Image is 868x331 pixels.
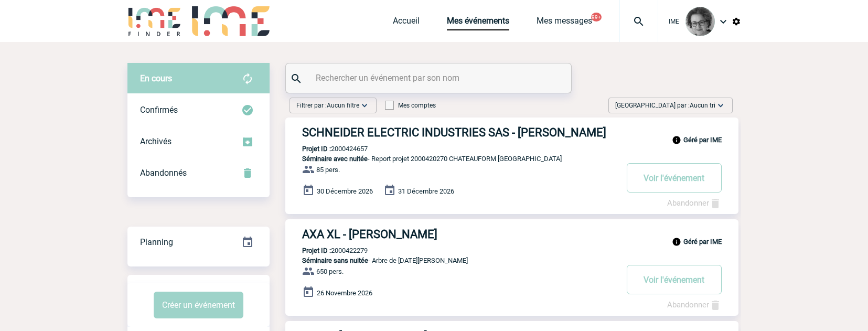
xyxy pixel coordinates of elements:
[140,237,173,247] span: Planning
[154,292,243,318] button: Créer un événement
[302,126,617,139] h3: SCHNEIDER ELECTRIC INDUSTRIES SAS - [PERSON_NAME]
[615,100,715,111] span: [GEOGRAPHIC_DATA] par :
[537,16,592,30] a: Mes messages
[447,16,509,30] a: Mes événements
[127,63,270,94] div: Retrouvez ici tous vos évènements avant confirmation
[140,73,172,83] span: En cours
[285,257,617,264] p: - Arbre de [DATE][PERSON_NAME]
[302,247,331,254] b: Projet ID :
[127,227,270,258] div: Retrouvez ici tous vos événements organisés par date et état d'avancement
[316,268,344,275] span: 650 pers.
[672,135,681,145] img: info_black_24dp.svg
[627,265,722,294] button: Voir l'événement
[302,155,368,163] span: Séminaire avec nuitée
[313,70,546,86] input: Rechercher un événement par son nom
[302,228,617,241] h3: AXA XL - [PERSON_NAME]
[285,247,368,254] p: 2000422279
[302,145,331,153] b: Projet ID :
[683,136,722,144] b: Géré par IME
[140,136,172,146] span: Archivés
[627,163,722,193] button: Voir l'événement
[127,157,270,189] div: Retrouvez ici tous vos événements annulés
[140,105,178,115] span: Confirmés
[667,300,722,309] a: Abandonner
[127,126,270,157] div: Retrouvez ici tous les événements que vous avez décidé d'archiver
[683,238,722,245] b: Géré par IME
[317,187,373,195] span: 30 Décembre 2026
[140,168,187,178] span: Abandonnés
[398,187,454,195] span: 31 Décembre 2026
[285,126,738,139] a: SCHNEIDER ELECTRIC INDUSTRIES SAS - [PERSON_NAME]
[690,102,715,109] span: Aucun tri
[667,198,722,208] a: Abandonner
[302,257,368,264] span: Séminaire sans nuitée
[327,102,359,109] span: Aucun filtre
[591,13,602,22] button: 99+
[317,289,372,297] span: 26 Novembre 2026
[296,100,359,111] span: Filtrer par :
[316,166,340,174] span: 85 pers.
[715,100,726,111] img: baseline_expand_more_white_24dp-b.png
[359,100,370,111] img: baseline_expand_more_white_24dp-b.png
[285,228,738,241] a: AXA XL - [PERSON_NAME]
[285,145,368,153] p: 2000424657
[672,237,681,247] img: info_black_24dp.svg
[385,102,436,109] label: Mes comptes
[127,6,182,36] img: IME-Finder
[285,155,617,163] p: - Report projet 2000420270 CHATEAUFORM [GEOGRAPHIC_DATA]
[685,7,715,36] img: 101028-0.jpg
[127,226,270,257] a: Planning
[669,18,679,25] span: IME
[393,16,420,30] a: Accueil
